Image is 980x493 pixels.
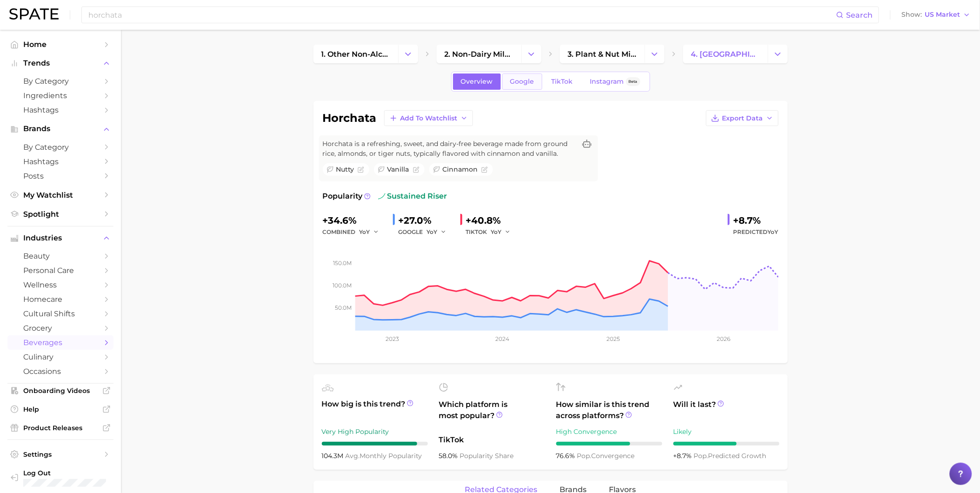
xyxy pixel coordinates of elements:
abbr: average [346,452,360,460]
span: Trends [23,59,98,67]
button: Industries [7,231,113,245]
div: Very High Popularity [322,426,428,437]
abbr: popularity index [694,452,708,460]
a: beverages [7,335,113,350]
a: grocery [7,321,113,335]
button: Flag as miscategorized or irrelevant [358,167,364,173]
button: Change Category [398,45,418,63]
tspan: 2026 [717,335,730,342]
button: Brands [7,122,113,136]
button: YoY [491,227,511,238]
span: Search [847,11,873,20]
div: High Convergence [556,426,662,437]
a: homecare [7,292,113,306]
span: Horchata is a refreshing, sweet, and dairy-free beverage made from ground rice, almonds, or tiger... [323,139,576,159]
span: Google [510,78,534,86]
a: 3. plant & nut milk beverages [560,45,645,63]
span: Spotlight [23,210,98,219]
button: Flag as miscategorized or irrelevant [413,167,420,173]
span: Beta [629,78,638,86]
span: Settings [23,450,98,459]
tspan: 2025 [607,335,620,342]
span: How big is this trend? [322,399,428,421]
span: Will it last? [673,399,780,421]
a: Onboarding Videos [7,384,113,398]
button: YoY [360,227,380,238]
span: Help [23,405,98,413]
span: 2. non-dairy milks & beverages [445,50,513,59]
span: 1. other non-alcoholic beverages [321,50,390,59]
input: Search here for a brand, industry, or ingredient [87,7,836,23]
span: US Market [925,12,960,17]
span: Add to Watchlist [400,114,458,122]
span: YoY [491,228,502,236]
span: 58.0% [439,452,460,460]
a: Spotlight [7,207,113,221]
div: +27.0% [399,213,453,228]
img: sustained riser [378,193,386,200]
span: 76.6% [556,452,577,460]
a: 4. [GEOGRAPHIC_DATA] [683,45,768,63]
a: personal care [7,263,113,278]
a: occasions [7,364,113,379]
a: culinary [7,350,113,364]
div: +8.7% [733,213,779,228]
span: popularity share [460,452,514,460]
span: Which platform is most popular? [439,399,545,430]
span: cultural shifts [23,309,98,318]
button: Change Category [645,45,665,63]
div: +34.6% [323,213,386,228]
a: by Category [7,74,113,88]
h1: horchata [323,113,377,124]
span: cinnamon [442,165,478,174]
a: Google [502,73,542,90]
div: 7 / 10 [556,442,662,446]
a: Log out. Currently logged in with e-mail pcherdchu@takasago.com. [7,466,113,490]
span: grocery [23,324,98,333]
span: Hashtags [23,106,98,114]
div: +40.8% [466,213,517,228]
abbr: popularity index [577,452,592,460]
span: nutty [336,165,354,174]
a: Settings [7,447,113,461]
a: InstagramBeta [582,73,648,90]
div: TIKTOK [466,227,517,238]
span: sustained riser [378,191,447,202]
tspan: 2024 [495,335,509,342]
button: Flag as miscategorized or irrelevant [481,167,488,173]
button: YoY [427,227,447,238]
span: wellness [23,280,98,289]
a: beauty [7,249,113,263]
a: cultural shifts [7,306,113,321]
span: Overview [461,78,493,86]
span: beauty [23,252,98,260]
span: +8.7% [673,452,694,460]
a: My Watchlist [7,188,113,202]
span: Onboarding Videos [23,386,98,395]
a: Ingredients [7,88,113,103]
span: Popularity [323,191,363,202]
div: combined [323,227,386,238]
a: wellness [7,278,113,292]
a: Help [7,402,113,416]
button: Add to Watchlist [384,110,473,126]
span: occasions [23,367,98,376]
span: YoY [360,228,370,236]
span: beverages [23,338,98,347]
img: SPATE [9,8,59,20]
span: culinary [23,353,98,361]
div: 9 / 10 [322,442,428,446]
span: Log Out [23,469,111,477]
span: My Watchlist [23,191,98,200]
span: Ingredients [23,91,98,100]
span: YoY [768,228,779,235]
span: by Category [23,77,98,86]
span: convergence [577,452,635,460]
span: Home [23,40,98,49]
span: homecare [23,295,98,304]
button: Trends [7,56,113,70]
span: YoY [427,228,438,236]
span: Predicted [733,227,779,238]
span: 4. [GEOGRAPHIC_DATA] [691,50,760,59]
button: Change Category [521,45,541,63]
